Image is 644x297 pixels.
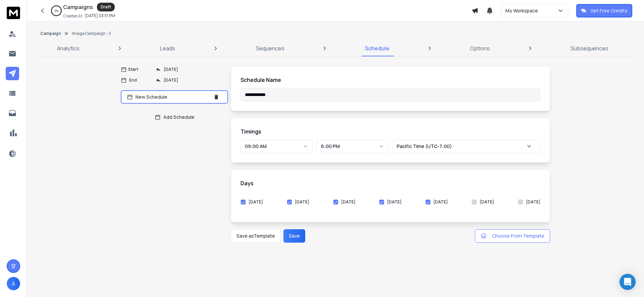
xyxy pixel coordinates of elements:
button: 09:00 AM [240,140,313,153]
p: Subsequences [571,44,608,52]
p: My Workspace [505,7,541,14]
button: Campaign [40,31,61,36]
p: End [129,78,137,83]
p: [DATE] [164,78,178,83]
p: Pacific Time (UTC-7:00) [397,143,454,150]
button: 6:00 PM [317,140,389,153]
button: A [7,277,20,290]
span: Choose From Template [492,233,544,239]
p: Image Campaign - 3 [72,31,111,36]
button: Save asTemplate [231,229,281,243]
p: Schedule [365,44,389,52]
p: 0 % [55,9,58,13]
label: [DATE] [387,199,401,205]
p: New Schedule [136,94,211,100]
button: Save [283,229,305,243]
h1: Days [240,179,540,187]
p: Sequences [256,44,284,52]
label: [DATE] [433,199,448,205]
label: [DATE] [249,199,263,205]
button: Choose From Template [475,229,550,243]
label: [DATE] [480,199,494,205]
label: [DATE] [295,199,309,205]
p: Leads [160,44,175,52]
h1: Campaigns [63,3,93,11]
label: [DATE] [526,199,540,205]
p: Get Free Credits [590,7,628,14]
a: Leads [156,40,179,56]
label: [DATE] [341,199,356,205]
a: Subsequences [567,40,612,56]
h1: Timings [240,128,540,136]
div: Draft [97,3,115,11]
a: Analytics [53,40,84,56]
a: Options [466,40,494,56]
h1: Schedule Name [240,76,540,84]
div: Open Intercom Messenger [620,274,636,290]
p: [DATE] 03:51 PM [85,13,115,18]
button: Add Schedule [121,110,228,124]
a: Schedule [361,40,393,56]
button: Get Free Credits [576,4,632,17]
p: Start [128,67,138,72]
p: Created At: [63,13,83,19]
p: [DATE] [164,67,178,72]
p: Analytics [57,44,79,52]
p: Options [470,44,490,52]
a: Sequences [252,40,288,56]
